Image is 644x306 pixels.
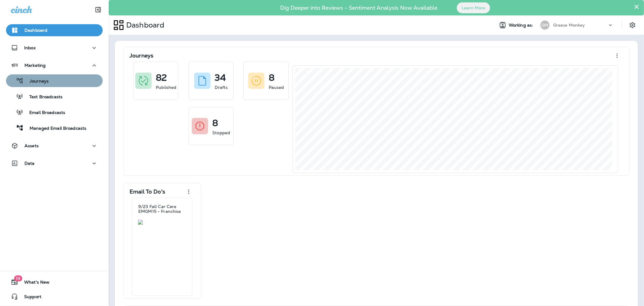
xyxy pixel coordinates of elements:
span: Support [18,294,41,301]
p: Drafts [215,84,228,90]
p: Dig Deeper into Reviews - Sentiment Analysis Now Available [263,7,455,9]
p: 82 [156,75,167,81]
p: Dashboard [24,28,47,33]
p: Journeys [24,79,49,84]
p: Dashboard [124,21,164,30]
span: Working as: [509,23,534,28]
p: Journeys [130,53,153,59]
p: 9/23 Fall Car Care EMGM15 - Franchise [138,204,186,214]
p: Inbox [24,45,36,50]
p: Stopped [212,130,230,136]
button: Learn More [457,2,490,13]
button: Close [634,2,639,11]
button: Data [6,157,103,169]
p: Assets [24,143,39,148]
button: Email Broadcasts [6,106,103,119]
button: Support [6,291,103,303]
span: 19 [14,275,22,282]
button: Inbox [6,42,103,54]
p: 34 [215,75,226,81]
p: Published [156,84,176,90]
p: 8 [212,120,218,126]
p: Managed Email Broadcasts [24,126,86,132]
button: 19What's New [6,276,103,288]
p: Email To Do's [130,189,165,195]
img: 7b5ee9c8-a403-44b8-a14e-2fed52396c8d.jpg [138,220,186,225]
div: GM [540,21,549,30]
p: Email Broadcasts [23,110,65,116]
button: Journeys [6,74,103,87]
p: Paused [269,84,284,90]
button: Dashboard [6,24,103,36]
p: Data [24,161,35,166]
button: Marketing [6,59,103,71]
button: Text Broadcasts [6,90,103,103]
span: What's New [18,280,50,287]
p: Grease Monkey [553,23,585,28]
button: Managed Email Broadcasts [6,122,103,134]
button: Collapse Sidebar [90,4,107,16]
p: 8 [269,75,274,81]
button: Assets [6,140,103,152]
button: Settings [627,20,638,31]
p: Marketing [24,63,46,68]
p: Text Broadcasts [23,94,62,100]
